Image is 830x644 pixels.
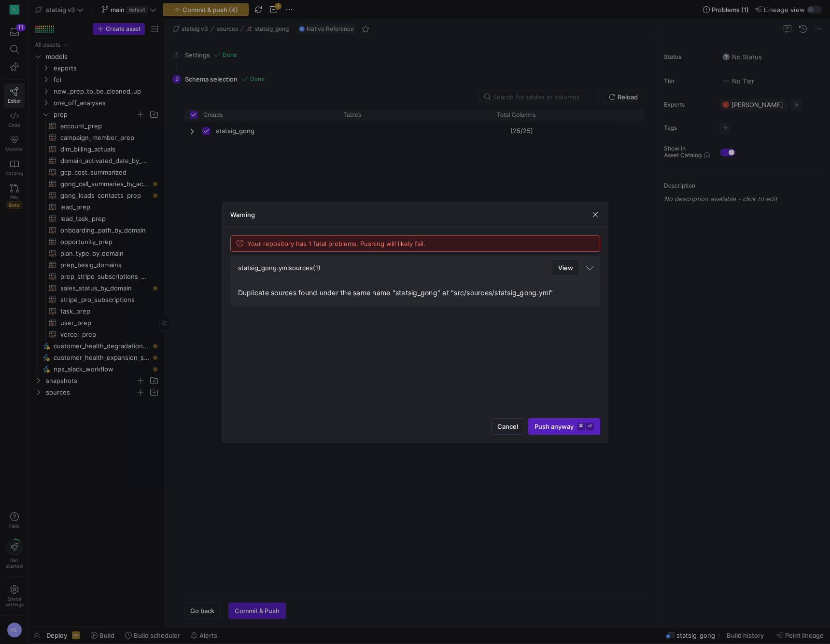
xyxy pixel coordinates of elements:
div: statsig_gong.ymlsources(1)View [230,280,600,305]
span: View [558,264,573,272]
kbd: ⌘ [577,423,585,430]
h3: Warning [230,211,255,219]
span: statsig_gong.yml (1) [238,260,579,276]
span: Duplicate sources found under the same name "statsig_gong" at "src/sources/statsig_gong.yml" [238,288,553,298]
mat-expansion-panel-header: statsig_gong.ymlsources(1)View [230,256,600,280]
a: View [552,260,579,276]
span: Push anyway [535,423,594,430]
kbd: ⏎ [586,423,594,430]
button: Cancel [491,418,524,435]
span: sources [289,264,313,272]
button: Push anyway⌘⏎ [528,418,600,435]
span: Your repository has 1 fatal problems. Pushing will likely fail. [247,240,425,247]
span: Cancel [497,423,518,430]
